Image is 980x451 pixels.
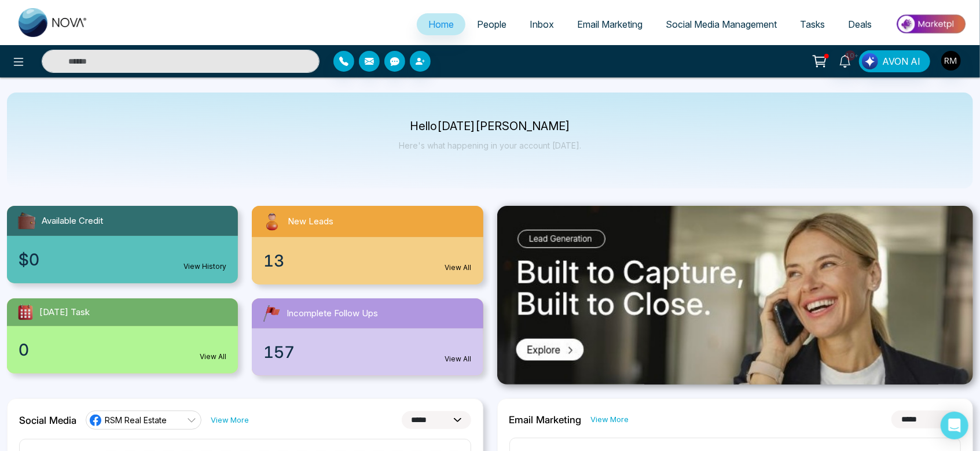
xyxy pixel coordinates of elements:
a: Email Marketing [566,13,654,35]
img: Lead Flow [862,53,878,69]
span: 157 [263,340,295,364]
span: Incomplete Follow Ups [287,307,378,320]
span: Tasks [800,19,825,30]
a: Incomplete Follow Ups157View All [245,298,490,376]
span: 13 [263,249,284,273]
a: People [465,13,518,35]
h2: Social Media [19,415,76,426]
a: Home [417,13,465,35]
span: [DATE] Task [39,306,90,319]
span: RSM Real Estate [105,415,167,426]
img: Market-place.gif [889,11,973,37]
span: AVON AI [882,54,920,68]
span: 10+ [845,50,856,61]
a: Tasks [788,13,836,35]
p: Here's what happening in your account [DATE]. [399,141,581,150]
a: View All [445,263,472,273]
div: Open Intercom Messenger [941,412,968,439]
img: . [497,206,974,385]
span: Email Marketing [577,19,643,30]
a: View History [183,261,226,272]
img: Nova CRM Logo [19,8,88,37]
h2: Email Marketing [509,414,582,426]
span: Available Credit [42,215,103,228]
a: 10+ [831,50,859,71]
a: View All [445,354,472,364]
img: followUps.svg [261,303,282,324]
span: Home [428,19,454,30]
img: User Avatar [941,51,961,71]
a: View More [591,414,629,425]
a: Social Media Management [654,13,788,35]
a: New Leads13View All [245,206,490,284]
span: Inbox [530,19,554,30]
a: View All [200,352,226,362]
span: Social Media Management [666,19,777,30]
a: View More [211,415,249,426]
span: $0 [19,247,39,272]
img: availableCredit.svg [16,210,37,231]
span: People [477,19,506,30]
span: New Leads [288,215,333,228]
button: AVON AI [859,50,930,72]
img: newLeads.svg [261,210,283,232]
p: Hello [DATE][PERSON_NAME] [399,121,581,131]
a: Deals [836,13,883,35]
a: Inbox [518,13,566,35]
span: 0 [19,338,29,362]
span: Deals [848,19,872,30]
img: todayTask.svg [16,303,35,321]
